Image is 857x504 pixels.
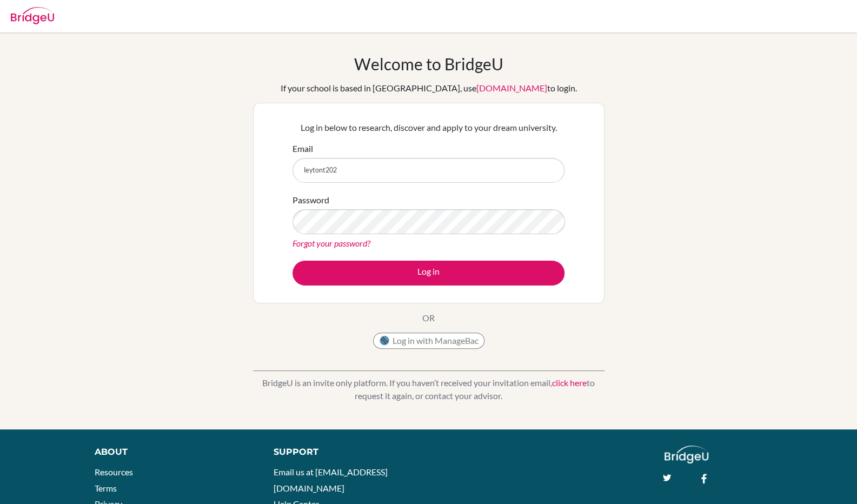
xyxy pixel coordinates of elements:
[422,311,435,324] p: OR
[95,446,249,459] div: About
[293,238,370,248] a: Forgot your password?
[95,483,117,493] a: Terms
[293,261,564,286] button: Log in
[293,142,313,155] label: Email
[253,376,604,402] p: BridgeU is an invite only platform. If you haven’t received your invitation email, to request it ...
[274,467,388,493] a: Email us at [EMAIL_ADDRESS][DOMAIN_NAME]
[11,7,54,24] img: Bridge-U
[476,83,547,93] a: [DOMAIN_NAME]
[281,82,577,95] div: If your school is based in [GEOGRAPHIC_DATA], use to login.
[552,377,587,388] a: click here
[293,121,564,134] p: Log in below to research, discover and apply to your dream university.
[373,333,484,349] button: Log in with ManageBac
[274,446,417,459] div: Support
[293,194,329,207] label: Password
[354,54,503,74] h1: Welcome to BridgeU
[665,446,708,463] img: logo_white@2x-f4f0deed5e89b7ecb1c2cc34c3e3d731f90f0f143d5ea2071677605dd97b5244.png
[95,467,133,477] a: Resources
